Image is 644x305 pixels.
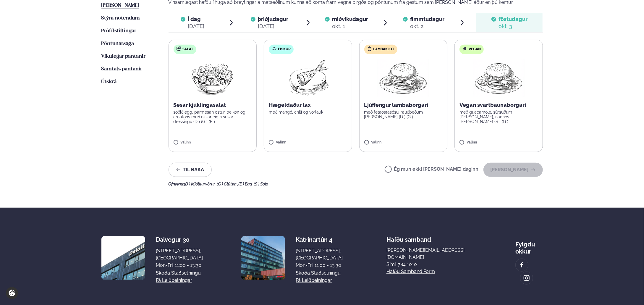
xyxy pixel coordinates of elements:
span: miðvikudagur [332,16,368,22]
a: Skoða staðsetningu [296,270,341,277]
p: Vegan svartbaunaborgari [459,101,538,109]
div: [DATE] [258,23,288,30]
img: Hamburger.png [377,59,429,97]
div: Fylgdu okkur [515,236,543,255]
a: [PERSON_NAME] [101,2,139,9]
span: Samtals pantanir [101,67,143,72]
img: image alt [241,236,285,280]
img: salad.svg [177,46,181,51]
span: Vegan [469,47,481,52]
img: Hamburger.png [473,59,525,97]
a: Fá leiðbeiningar [156,277,192,284]
p: Ljúffengur lambaborgari [364,101,443,109]
p: soðið egg, parmesan ostur, beikon og croutons með okkar eigin sesar dressingu (D ) (G ) (E ) [174,110,252,124]
span: [PERSON_NAME] [101,3,139,8]
img: Vegan.svg [462,46,467,51]
a: Prófílstillingar [101,28,137,35]
div: okt. 2 [410,23,444,30]
span: föstudagur [499,16,528,22]
a: Skoða staðsetningu [156,270,201,277]
p: Sími: 784 1010 [386,261,472,268]
p: með guacamole, súrsuðum [PERSON_NAME], nachos [PERSON_NAME] (S ) (G ) [459,110,538,124]
p: með mangó, chilí og vorlauk [269,110,347,114]
img: Lamb.svg [367,46,372,51]
div: Mon-Fri: 11:00 - 13:30 [156,262,203,269]
a: Útskrá [101,78,117,85]
button: [PERSON_NAME] [483,163,543,177]
div: [STREET_ADDRESS], [GEOGRAPHIC_DATA] [296,247,343,262]
a: [PERSON_NAME][EMAIL_ADDRESS][DOMAIN_NAME] [386,247,472,261]
img: Salad.png [186,59,239,97]
a: Cookie settings [6,287,18,299]
div: okt. 1 [332,23,368,30]
a: Pöntunarsaga [101,40,134,47]
a: Stýra notendum [101,15,140,22]
span: (S ) Soja [254,182,269,186]
span: Vikulegar pantanir [101,54,146,59]
span: Hafðu samband [386,231,431,243]
span: (E ) Egg , [239,182,254,186]
img: Fish.png [282,59,334,97]
div: [STREET_ADDRESS], [GEOGRAPHIC_DATA] [156,247,203,262]
span: Í dag [188,16,204,23]
a: image alt [516,259,528,271]
p: Hægeldaður lax [269,101,347,109]
img: image alt [519,262,525,269]
div: [DATE] [188,23,204,30]
div: Mon-Fri: 11:00 - 13:30 [296,262,343,269]
span: fimmtudagur [410,16,444,22]
span: Prófílstillingar [101,28,137,33]
span: Fiskur [278,47,291,52]
img: image alt [523,275,530,282]
span: (G ) Glúten , [217,182,239,186]
img: image alt [101,236,145,280]
a: Fá leiðbeiningar [296,277,332,284]
div: okt. 3 [499,23,528,30]
span: Lambakjöt [373,47,394,52]
div: Katrínartún 4 [296,236,343,243]
span: Pöntunarsaga [101,41,134,46]
span: Útskrá [101,79,117,84]
a: Hafðu samband form [386,268,435,275]
div: Ofnæmi: [169,182,543,186]
span: Salat [183,47,193,52]
div: Dalvegur 30 [156,236,203,243]
img: fish.svg [272,46,276,51]
p: með fetaostasósu, rauðbeðum [PERSON_NAME] (D ) (G ) [364,110,443,119]
a: image alt [520,272,533,284]
a: Vikulegar pantanir [101,53,146,60]
span: þriðjudagur [258,16,288,22]
span: Stýra notendum [101,16,140,21]
p: Sesar kjúklingasalat [174,101,252,109]
button: Til baka [169,163,212,177]
a: Samtals pantanir [101,66,143,73]
span: (D ) Mjólkurvörur , [184,182,217,186]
